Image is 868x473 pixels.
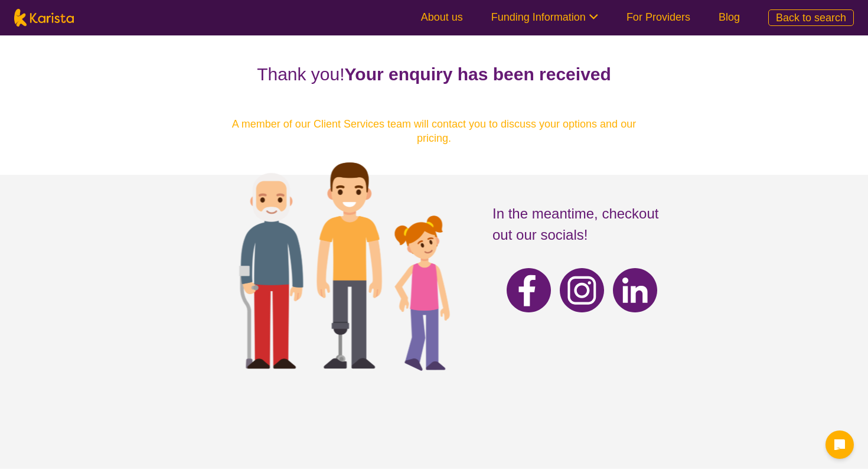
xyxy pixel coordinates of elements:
a: About us [421,11,463,23]
img: Karista Instagram [560,268,604,312]
b: Your enquiry has been received [345,64,611,84]
a: Blog [719,11,740,23]
h4: A member of our Client Services team will contact you to discuss your options and our pricing. [221,117,647,145]
h3: In the meantime, checkout out our socials! [492,203,680,246]
h2: Thank you! [221,64,647,85]
img: Karista Facebook [507,268,551,312]
img: Karista provider enquiry success [204,132,475,393]
span: Back to search [776,12,846,24]
img: Karista Linkedin [613,268,657,312]
a: Back to search [768,9,854,26]
a: Funding Information [491,11,598,23]
img: Karista logo [14,9,74,27]
a: For Providers [626,11,690,23]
